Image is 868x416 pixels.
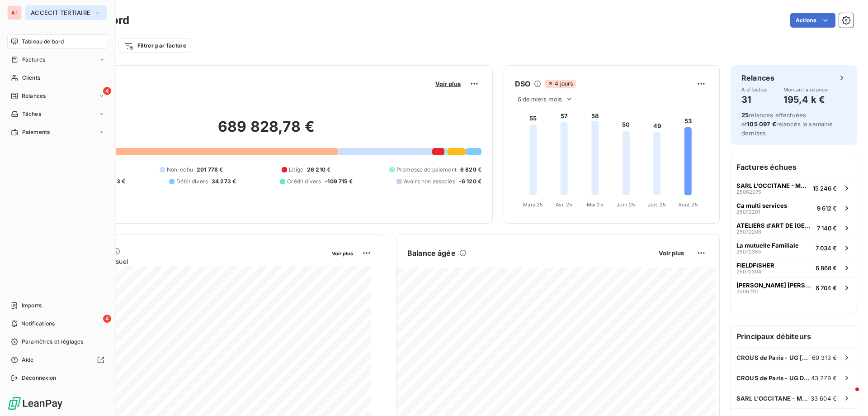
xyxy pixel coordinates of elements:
span: Crédit divers [287,177,321,186]
tspan: Mai 25 [587,201,604,208]
span: Litige [289,166,303,174]
h6: Relances [741,72,774,83]
a: Tâches [7,107,108,121]
span: 7 034 € [816,244,837,252]
span: 25062075 [736,189,761,195]
span: 43 279 € [811,374,837,382]
span: Montant à relancer [783,87,830,92]
span: Aide [22,356,34,364]
a: Tableau de bord [7,34,108,49]
span: Chiffre d'affaires mensuel [51,257,325,266]
span: SARL L'OCCITANE - M&L DISTRIBUTION [736,395,811,402]
span: 6 704 € [816,284,837,292]
a: Paiements [7,125,108,139]
a: Aide [7,353,108,367]
a: Imports [7,298,108,313]
span: La mutuelle Familiale [736,242,799,249]
h2: 689 828,78 € [51,118,481,145]
span: Ca multi services [736,202,787,209]
span: Clients [22,74,40,82]
span: 4 jours [545,80,576,88]
span: 105 097 € [747,120,776,128]
tspan: Avr. 25 [556,201,572,208]
tspan: Mars 25 [523,201,543,208]
span: 25072355 [736,249,761,254]
span: Voir plus [332,250,353,257]
span: 25062117 [736,289,759,294]
button: [PERSON_NAME] [PERSON_NAME] [GEOGRAPHIC_DATA]250621176 704 € [731,277,857,297]
span: Tâches [22,110,41,118]
span: SARL L'OCCITANE - M&L DISTRIBUTION [736,182,809,189]
span: 4 [103,87,111,95]
span: 25072201 [736,209,760,215]
iframe: Intercom live chat [837,385,859,407]
span: Voir plus [435,80,461,87]
span: CROUS de Paris - UG Daviel (lot2) [736,374,811,382]
button: SARL L'OCCITANE - M&L DISTRIBUTION2506207515 246 € [731,178,857,198]
span: 26 210 € [307,166,330,174]
span: ATELIERS d'ART DE [GEOGRAPHIC_DATA] [736,222,813,229]
span: 33 604 € [811,395,837,402]
span: ACCECIT TERTIAIRE [31,9,90,16]
a: 4Relances [7,89,108,103]
button: Actions [790,13,835,28]
span: CROUS de Paris - UG [GEOGRAPHIC_DATA] (lot4) [736,354,812,361]
span: 6 derniers mois [518,96,562,103]
span: 4 [103,315,111,323]
button: Ca multi services250722019 612 € [731,198,857,218]
span: 60 313 € [812,354,837,361]
span: 201 778 € [197,166,223,174]
h6: Balance âgée [407,248,456,258]
span: Promesse de paiement [396,166,457,174]
span: 25 [741,111,749,119]
span: Déconnexion [22,374,57,382]
span: Imports [22,301,42,310]
a: Paramètres et réglages [7,335,108,349]
span: [PERSON_NAME] [PERSON_NAME] [GEOGRAPHIC_DATA] [736,282,812,289]
span: 9 612 € [817,205,837,212]
button: Voir plus [656,249,687,257]
tspan: Juin 25 [617,201,635,208]
tspan: Août 25 [678,201,698,208]
span: Voir plus [659,249,684,257]
tspan: Juil. 25 [648,201,666,208]
a: Clients [7,71,108,85]
span: Non-échu [167,166,193,174]
span: FIELDFISHER [736,262,774,269]
span: 25072304 [736,269,761,274]
span: Relances [22,92,46,100]
a: Factures [7,53,108,67]
span: Avoirs non associés [404,177,455,186]
h4: 31 [741,92,769,107]
button: Voir plus [329,249,356,257]
span: Tableau de bord [22,38,64,46]
button: La mutuelle Familiale250723557 034 € [731,238,857,258]
h4: 195,4 k € [783,92,830,107]
span: À effectuer [741,87,769,92]
h6: Principaux débiteurs [731,325,857,347]
button: Voir plus [433,80,463,88]
span: Paramètres et réglages [22,338,83,346]
span: 15 246 € [813,185,837,192]
img: Logo LeanPay [7,396,63,411]
span: Débit divers [176,177,208,186]
span: Notifications [21,320,55,328]
span: Factures [22,56,45,64]
span: 6 829 € [460,166,481,174]
span: 7 140 € [817,225,837,232]
button: ATELIERS d'ART DE [GEOGRAPHIC_DATA]250722087 140 € [731,218,857,238]
span: Paiements [22,128,50,136]
h6: Factures échues [731,156,857,178]
span: relances effectuées et relancés la semaine dernière. [741,111,833,137]
button: FIELDFISHER250723046 868 € [731,258,857,277]
span: 6 868 € [816,264,837,272]
button: Filtrer par facture [118,38,192,53]
span: -109 715 € [325,177,353,186]
span: 25072208 [736,229,761,234]
div: AT [7,5,22,20]
span: -6 120 € [459,177,481,186]
span: 34 273 € [212,177,236,186]
h6: DSO [515,78,530,89]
